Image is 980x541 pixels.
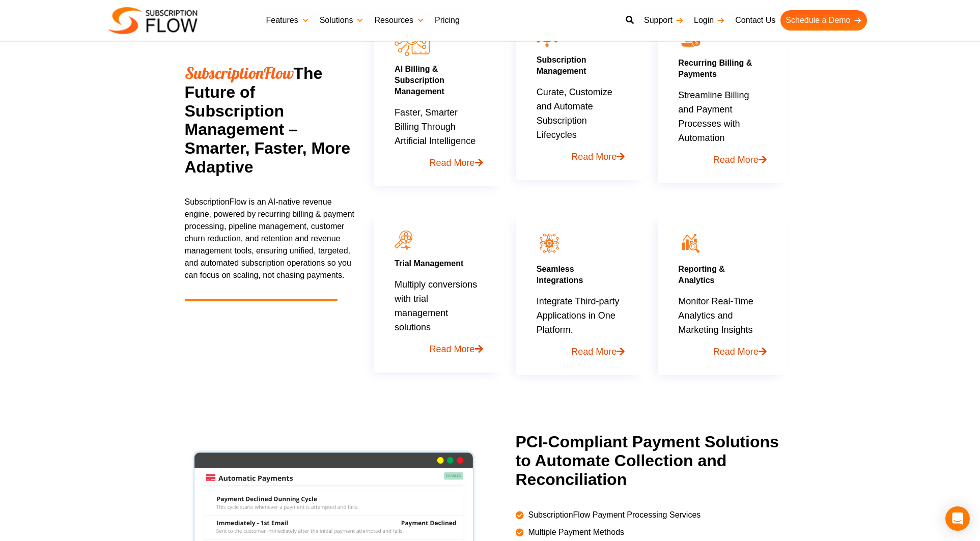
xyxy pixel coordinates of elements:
a: Resources [369,10,429,31]
p: Faster, Smarter Billing Through Artificial Intelligence [395,105,483,170]
p: Integrate Third-party Applications in One Platform. [537,294,625,359]
a: Support [639,10,689,31]
a: Read More [395,334,483,356]
p: Monitor Real-Time Analytics and Marketing Insights [678,294,766,359]
a: Recurring Billing & Payments [678,59,752,78]
div: Open Intercom Messenger [945,506,970,531]
p: Multiply conversions with trial management solutions [395,277,483,356]
a: Reporting &Analytics [678,265,725,284]
h2: The Future of Subscription Management – Smarter, Faster, More Adaptive [185,64,355,177]
a: Trial Management [395,259,463,268]
a: Read More [678,337,766,359]
a: Read More [678,145,766,167]
a: Solutions [315,10,370,31]
img: Subscriptionflow [108,7,198,34]
a: SeamlessIntegrations [537,265,583,284]
a: Read More [395,148,483,170]
a: Schedule a Demo [780,10,866,31]
span: Multiple Payment Methods [526,526,625,538]
a: Read More [537,142,625,164]
a: Login [689,10,730,31]
a: Read More [537,337,625,359]
a: Subscription Management [537,55,586,75]
p: Curate, Customize and Automate Subscription Lifecycles [537,85,625,164]
a: Features [261,10,315,31]
span: SubscriptionFlow Payment Processing Services [526,509,701,521]
img: seamless integration [537,231,562,256]
h2: PCI-Compliant Payment Solutions to Automate Collection and Reconciliation [516,433,796,489]
a: Contact Us [730,10,780,31]
p: Streamline Billing and Payment Processes with Automation [678,88,766,167]
a: AI Billing & Subscription Management [395,65,444,96]
span: SubscriptionFlow [185,63,294,83]
img: icon12 [678,231,704,256]
a: Pricing [430,10,465,31]
img: icon11 [395,231,412,250]
p: SubscriptionFlow is an AI-native revenue engine, powered by recurring billing & payment processin... [185,196,355,281]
